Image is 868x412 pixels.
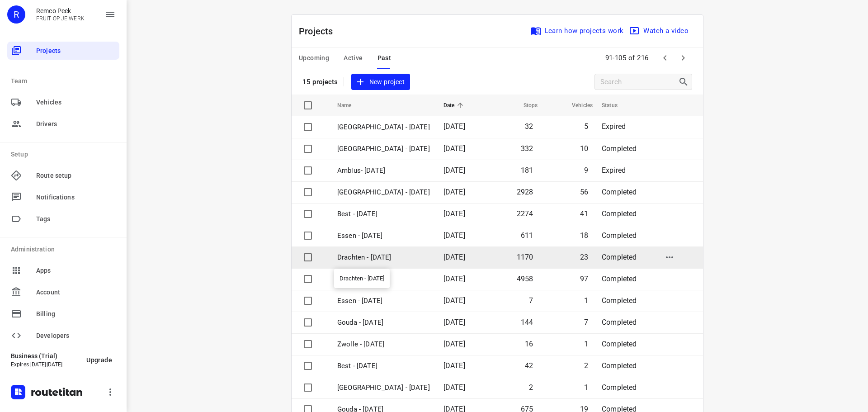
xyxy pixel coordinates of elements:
span: Upcoming [299,52,329,64]
span: 16 [525,340,533,348]
span: Completed [602,318,637,327]
span: Projects [36,46,116,56]
span: Previous Page [656,49,674,67]
span: [DATE] [443,122,465,131]
span: 91-105 of 216 [602,48,653,68]
span: 10 [580,144,588,153]
span: Route setup [36,171,116,180]
p: Antwerpen - Monday [337,144,430,154]
span: Completed [602,253,637,261]
span: Active [344,52,363,64]
span: [DATE] [443,318,465,327]
span: [DATE] [443,144,465,153]
span: Completed [602,209,637,218]
span: [DATE] [443,166,465,175]
span: Developers [36,331,116,341]
span: 1 [584,340,588,348]
span: Vehicles [36,98,116,107]
div: Developers [7,327,119,345]
p: 15 projects [302,78,338,86]
span: Completed [602,296,637,305]
p: Gouda - Friday [337,317,430,328]
p: Zwolle - Monday [337,187,430,198]
div: Apps [7,261,119,279]
p: Business (Trial) [11,352,79,360]
span: Billing [36,309,116,319]
span: 5 [584,122,588,131]
p: Best - Monday [337,209,430,219]
span: Name [337,100,363,111]
span: 97 [580,275,588,283]
button: New project [351,74,410,90]
p: Essen - Monday [337,231,430,241]
p: Antwerpen - Thursday [337,383,430,393]
span: 7 [529,296,533,305]
p: FRUIT OP JE WERK [36,15,85,22]
span: Completed [602,188,637,196]
input: Search projects [600,75,678,89]
span: Status [602,100,629,111]
span: 611 [521,231,533,240]
span: Account [36,288,116,297]
p: Expires [DATE][DATE] [11,361,79,368]
span: Date [443,100,467,111]
span: Completed [602,340,637,348]
p: Remco Peek [36,7,85,14]
span: Tags [36,214,116,224]
span: [DATE] [443,188,465,196]
span: [DATE] [443,296,465,305]
span: 1 [584,383,588,392]
p: Essen - Friday [337,296,430,306]
span: [DATE] [443,383,465,392]
p: Ambius- Monday [337,166,430,176]
p: Team [11,76,119,86]
span: 144 [521,318,533,327]
span: 1170 [517,253,533,261]
span: Completed [602,361,637,370]
span: 56 [580,188,588,196]
span: 181 [521,166,533,175]
p: Drachten - [DATE] [337,252,430,263]
span: Upgrade [86,356,112,364]
div: Tags [7,210,119,228]
span: [DATE] [443,275,465,283]
p: Setup [11,150,119,159]
span: Vehicles [560,100,593,111]
span: Notifications [36,193,116,202]
span: Completed [602,275,637,283]
div: Vehicles [7,93,119,111]
span: Completed [602,383,637,392]
span: Past [377,52,392,64]
span: 2 [529,383,533,392]
span: New project [357,76,405,88]
span: [DATE] [443,231,465,240]
p: Best - Friday [337,361,430,371]
p: Zwolle - Friday [337,339,430,350]
span: [DATE] [443,209,465,218]
div: Account [7,283,119,301]
button: Upgrade [79,352,119,368]
span: 41 [580,209,588,218]
span: 4958 [517,275,533,283]
span: Next Page [674,49,692,67]
div: R [7,5,25,24]
span: 9 [584,166,588,175]
span: 1 [584,296,588,305]
span: [DATE] [443,340,465,348]
p: Administration [11,245,119,254]
div: Route setup [7,166,119,185]
div: Notifications [7,188,119,206]
span: 7 [584,318,588,327]
span: Expired [602,122,626,131]
span: [DATE] [443,361,465,370]
span: Stops [512,100,538,111]
span: Completed [602,231,637,240]
span: Apps [36,266,116,275]
div: Billing [7,305,119,323]
span: 2274 [517,209,533,218]
span: 32 [525,122,533,131]
div: Projects [7,42,119,60]
span: Drivers [36,119,116,129]
span: 2928 [517,188,533,196]
span: 42 [525,361,533,370]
